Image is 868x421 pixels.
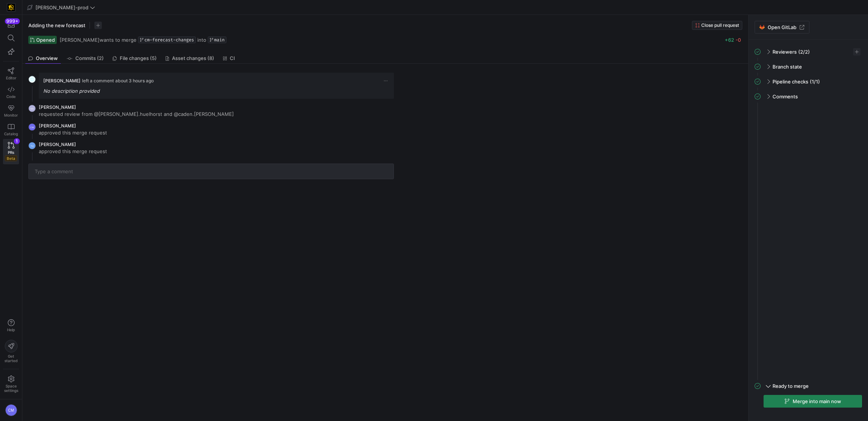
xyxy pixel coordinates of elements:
span: Overview [36,56,58,61]
span: into [197,37,206,43]
span: PRs [8,150,14,155]
span: Close pull request [701,23,739,28]
span: Get started [4,354,18,363]
span: Space settings [4,384,18,393]
span: Ready to merge [773,383,809,389]
span: Reviewers [773,49,797,55]
span: [PERSON_NAME] [39,142,76,147]
div: TH [28,142,36,149]
span: Open GitLab [768,24,796,30]
a: https://storage.googleapis.com/y42-prod-data-exchange/images/uAsz27BndGEK0hZWDFeOjoxA7jCwgK9jE472... [3,1,19,14]
p: approved this merge request [39,129,107,136]
span: Comments [773,94,798,99]
span: [PERSON_NAME] [60,37,100,43]
a: Code [3,83,19,102]
a: Open GitLab [755,21,809,34]
span: (2/2) [798,49,810,55]
mat-expansion-panel-header: Branch state [755,61,862,73]
div: CM [28,123,36,131]
a: main [208,37,226,43]
span: cm-forecast-changes [144,37,194,42]
span: Code [6,94,16,99]
span: [PERSON_NAME]-prod [35,4,88,10]
span: Catalog [4,132,18,136]
span: Branch state [773,64,802,70]
span: main [214,37,225,42]
span: CI [230,56,235,61]
span: File changes (5) [120,56,157,61]
button: Close pull request [692,21,742,30]
span: wants to merge [60,37,137,43]
button: 999+ [3,18,19,31]
span: (1/1) [810,79,820,85]
span: [PERSON_NAME] [39,104,76,110]
span: +62 [725,37,734,43]
span: Monitor [4,113,18,117]
p: requested review from @[PERSON_NAME].huelhorst and @caden.[PERSON_NAME] [39,111,234,117]
mat-expansion-panel-header: Comments [755,91,862,102]
span: Editor [6,76,16,80]
span: Asset changes (8) [172,56,214,61]
em: No description provided [43,88,100,94]
span: [PERSON_NAME] [43,78,81,83]
span: -0 [736,37,741,43]
span: Beta [5,155,17,161]
span: Pipeline checks [773,79,808,85]
a: Spacesettings [3,372,19,396]
div: 999+ [5,18,20,24]
button: [PERSON_NAME]-prod [25,3,97,12]
span: [PERSON_NAME] [39,123,76,129]
a: PRsBeta1 [3,139,19,164]
span: about 3 hours ago [115,78,154,83]
div: Ready to merge [755,395,862,415]
img: https://storage.googleapis.com/y42-prod-data-exchange/images/uAsz27BndGEK0hZWDFeOjoxA7jCwgK9jE472... [7,4,15,11]
a: Catalog [3,120,19,139]
span: Commits (2) [75,56,104,61]
input: Type a comment [35,168,388,174]
mat-expansion-panel-header: Ready to merge [755,380,862,392]
p: approved this merge request [39,148,107,155]
div: CM [5,404,17,416]
span: Merge into main now [793,398,841,404]
div: NS [28,105,36,112]
mat-expansion-panel-header: Reviewers(2/2) [755,46,862,58]
a: cm-forecast-changes [138,37,196,43]
img: https://secure.gravatar.com/avatar/93624b85cfb6a0d6831f1d6e8dbf2768734b96aa2308d2c902a4aae71f619b... [28,76,36,83]
span: left a comment [82,78,114,83]
div: 1 [14,138,20,144]
span: Opened [36,37,55,43]
a: Monitor [3,102,19,120]
button: Getstarted [3,337,19,366]
button: Merge into main now [764,395,862,408]
span: Help [6,327,16,332]
a: Editor [3,64,19,83]
button: CM [3,402,19,418]
mat-expansion-panel-header: Pipeline checks(1/1) [755,76,862,88]
button: Help [3,316,19,335]
span: Adding the new forecast [28,22,85,28]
